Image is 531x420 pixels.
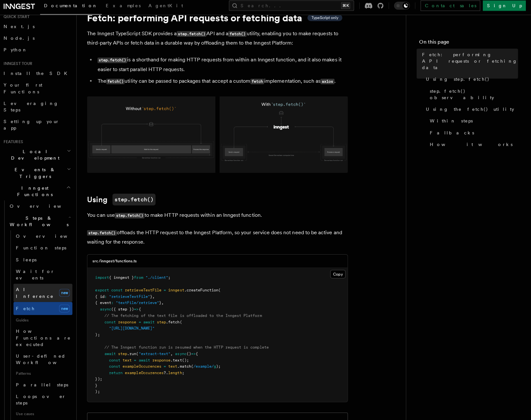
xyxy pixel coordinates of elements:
span: "./client" [148,276,171,281]
span: Fallbacks [430,132,474,138]
span: : [108,295,110,300]
span: Sleeps [20,258,40,264]
span: ?. [167,371,171,375]
a: Fetchnew [17,303,76,316]
span: exampleOccurences [126,364,164,369]
span: // The fetching of the text file is offloaded to the Inngest Platform [108,314,264,319]
span: Loops over steps [20,394,70,406]
span: Install the SDK [8,74,75,79]
a: Using the fetch() utility [424,106,518,118]
p: The Inngest TypeScript SDK provides a API and a utility, enabling you to make requests to third-p... [91,32,349,50]
span: from [137,276,146,281]
a: Python [5,47,76,59]
span: import [99,276,112,281]
span: response [121,320,139,325]
span: "retrieveTextFile" [112,295,153,300]
a: Node.js [5,36,76,47]
span: Use cases [17,409,76,419]
span: Leveraging Steps [8,103,62,115]
code: step.fetch() [118,215,147,220]
span: ( [221,289,223,293]
span: } [162,301,164,306]
span: const [114,289,126,293]
span: Quick start [5,17,33,23]
span: await [108,352,119,356]
span: ( [194,364,196,369]
span: Using step.fetch() [427,79,490,85]
a: Usingstep.fetch() [91,195,158,207]
a: Overview [17,232,76,244]
a: Using step.fetch() [424,76,518,88]
span: { inngest } [112,276,137,281]
span: ({ step }) [114,308,137,312]
kbd: ⌘K [342,6,352,12]
a: Parallel steps [17,379,76,391]
span: retrieveTextFile [128,289,164,293]
span: exampleOccurences [128,371,167,375]
span: TypeScript only [313,18,340,24]
span: "[URL][DOMAIN_NAME]" [112,327,157,331]
button: Events & Triggers [5,166,76,184]
span: { [198,352,200,356]
span: step [160,320,169,325]
span: ( [139,352,142,356]
a: Fetch: performing API requests or fetching data [420,52,518,76]
span: inngest [171,289,187,293]
span: Fetch [20,307,39,312]
span: Events & Triggers [5,169,70,182]
span: await [142,358,153,363]
span: , [173,352,176,356]
span: .fetch [169,320,182,325]
span: Fetch: performing API requests or fetching data [423,54,518,74]
span: ; [185,371,187,375]
img: Using Fetch offloads the HTTP request to the Inngest Platform [91,99,349,175]
span: const [112,364,124,369]
span: Guides [17,316,76,326]
button: Search...⌘K [231,4,355,14]
span: , [155,295,157,300]
span: step [121,352,130,356]
a: Function steps [17,244,76,255]
span: ); [99,390,103,394]
h1: Fetch: performing API requests or fetching data [91,15,349,27]
span: (); [185,358,191,363]
span: const [112,358,124,363]
span: Features [5,142,27,147]
span: ( [182,320,185,325]
code: fetch [253,81,266,87]
a: Overview [11,202,76,214]
a: Install the SDK [5,70,76,82]
a: Next.js [5,24,76,36]
span: = [167,364,169,369]
span: { event [99,301,114,306]
span: } [153,295,155,300]
h4: On this page [420,41,518,52]
span: .match [180,364,194,369]
span: await [146,320,157,325]
h3: src/inngest/functions.ts [96,260,140,265]
li: The utility can be passed to packages that accept a custom implementation, such as . [99,79,349,89]
span: g [216,364,219,369]
span: Steps & Workflows [11,216,72,229]
span: => [194,352,198,356]
span: How it works [430,143,513,150]
button: Inngest Functions [5,184,76,202]
code: fetch() [231,34,249,40]
span: User-defined Workflows [20,354,78,366]
span: = [137,358,139,363]
code: step.fetch() [101,60,130,66]
span: Documentation [48,6,101,12]
span: Parallel steps [20,383,72,388]
span: Inngest tour [5,64,36,69]
code: fetch() [110,81,128,87]
a: How it works [428,141,518,152]
span: = [142,320,144,325]
a: step.fetch() observability [428,88,518,106]
a: Fallbacks [428,129,518,141]
span: Examples [109,6,144,12]
span: async [178,352,189,356]
a: Sign Up [483,4,526,14]
span: return [112,371,126,375]
span: ); [219,364,223,369]
code: step.fetch() [116,195,158,207]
